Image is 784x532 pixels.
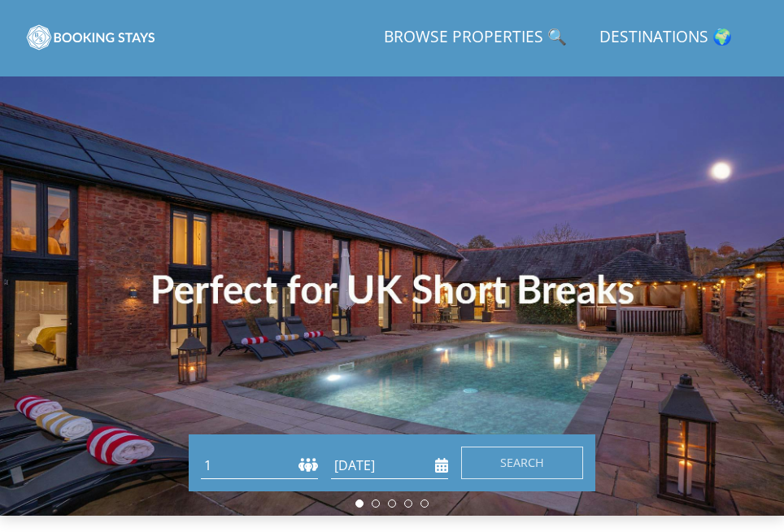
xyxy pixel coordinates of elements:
img: BookingStays [26,21,156,54]
a: Browse Properties 🔍 [377,20,573,56]
input: Arrival Date [331,452,448,479]
a: Destinations 🌍 [593,20,738,56]
span: Search [500,455,544,470]
button: Search [461,447,583,479]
